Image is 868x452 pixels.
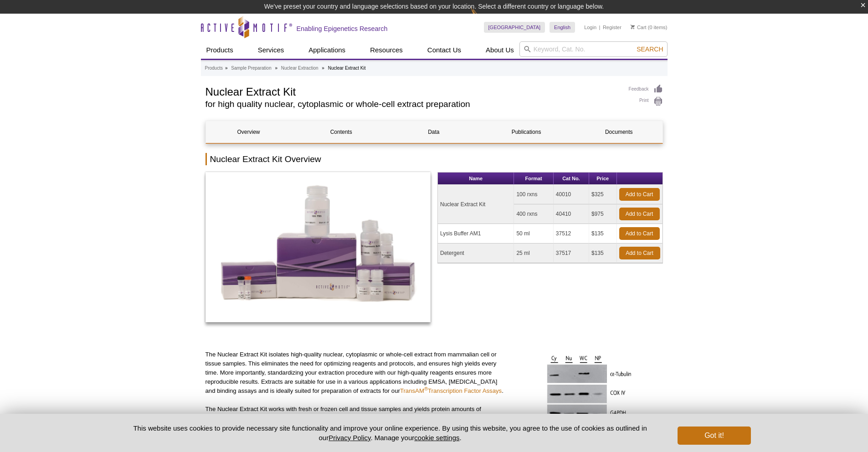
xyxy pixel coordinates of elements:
[205,100,620,108] h2: for high quality nuclear, cytoplasmic or whole-cell extract preparation
[438,244,514,263] td: Detergent
[519,41,668,57] input: Keyword, Cat. No.
[589,224,617,244] td: $135
[631,24,647,30] a: Cart
[471,7,495,28] img: Change Here
[391,121,477,143] a: Data
[424,386,428,391] sup: ®
[619,247,660,259] a: Add to Cart
[414,434,459,442] button: cookie settings
[275,66,277,71] li: »
[603,24,621,30] a: Register
[205,172,431,322] img: Nuclear Extract Kit
[589,173,617,185] th: Price
[550,22,575,33] a: English
[514,204,553,224] td: 400 rxns
[619,227,660,240] a: Add to Cart
[205,153,663,165] h2: Nuclear Extract Kit Overview
[483,121,569,143] a: Publications
[480,41,519,59] a: About Us
[438,224,514,244] td: Lysis Buffer AM1
[205,350,506,396] p: The Nuclear Extract Kit isolates high-quality nuclear, cytoplasmic or whole-cell extract from mam...
[554,173,589,185] th: Cat No.
[631,22,668,33] li: (0 items)
[576,121,662,143] a: Documents
[365,41,408,59] a: Resources
[554,244,589,263] td: 37517
[514,224,553,244] td: 50 ml
[589,204,617,224] td: $975
[297,25,388,33] h2: Enabling Epigenetics Research
[118,423,663,442] p: This website uses cookies to provide necessary site functionality and improve your online experie...
[231,64,271,72] a: Sample Preparation
[554,204,589,224] td: 40410
[322,66,324,71] li: »
[619,208,660,220] a: Add to Cart
[631,25,635,29] img: Your Cart
[599,22,601,33] li: |
[422,41,467,59] a: Contact Us
[438,185,514,224] td: Nuclear Extract Kit
[438,173,514,185] th: Name
[484,22,545,33] a: [GEOGRAPHIC_DATA]
[637,46,663,53] span: Search
[303,41,351,59] a: Applications
[205,84,620,98] h1: Nuclear Extract Kit
[201,41,239,59] a: Products
[589,185,617,204] td: $325
[629,96,663,107] a: Print
[400,387,502,394] a: TransAM®Transcription Factor Assays
[206,121,292,143] a: Overview
[554,185,589,204] td: 40010
[328,66,366,71] li: Nuclear Extract Kit
[514,244,553,263] td: 25 ml
[252,41,290,59] a: Services
[589,244,617,263] td: $135
[514,173,553,185] th: Format
[584,24,596,30] a: Login
[634,45,666,53] button: Search
[678,427,750,445] button: Got it!
[225,66,228,71] li: »
[281,64,318,72] a: Nuclear Extraction
[205,64,223,72] a: Products
[329,434,370,442] a: Privacy Policy
[514,185,553,204] td: 100 rxns
[629,84,663,94] a: Feedback
[554,224,589,244] td: 37512
[619,188,660,201] a: Add to Cart
[298,121,384,143] a: Contents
